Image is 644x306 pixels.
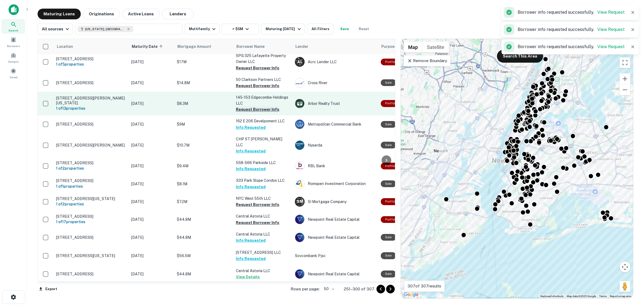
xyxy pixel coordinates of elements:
[131,234,171,240] p: [DATE]
[8,59,19,64] span: Contacts
[295,141,304,150] img: picture
[56,253,126,258] p: [STREET_ADDRESS][US_STATE]
[295,99,375,108] div: Arbor Realty Trust
[131,80,171,86] p: [DATE]
[236,83,279,89] button: Request Borrower Info
[131,142,171,148] p: [DATE]
[75,24,182,34] button: [US_STATE], [GEOGRAPHIC_DATA], [GEOGRAPHIC_DATA]
[381,100,402,107] div: This is a portfolio loan with 13 properties
[56,96,126,105] p: [STREET_ADDRESS][PERSON_NAME][US_STATE]
[297,199,303,204] p: S M
[131,59,171,65] p: [DATE]
[236,166,266,172] button: Info Requested
[177,121,230,127] p: $9M
[540,294,563,298] button: Keyboard shortcuts
[177,43,218,50] span: Mortgage Amount
[295,43,308,50] span: Lender
[381,234,396,241] div: Sale
[567,295,596,298] span: Map data ©2025 Google
[2,66,25,80] div: Saved
[295,161,304,170] img: picture
[185,24,219,34] button: Multifamily
[177,181,230,187] p: $8.1M
[381,216,402,223] div: This is a portfolio loan with 17 properties
[9,4,19,15] img: capitalize-icon.png
[236,65,279,71] button: Request Borrower Info
[408,283,441,289] p: 307 of 307 results
[131,199,171,205] p: [DATE]
[620,57,630,68] button: Toggle fullscreen view
[295,197,375,207] div: SI Mortgage Company
[162,9,194,19] button: Lenders
[266,26,302,32] div: Maturing [DATE]
[599,295,607,298] a: Terms (opens in new tab)
[610,295,631,298] a: Report a map error
[177,142,230,148] p: $10.7M
[236,195,290,201] p: NYC West 55th LLC
[620,84,630,95] button: Zoom out
[236,77,290,83] p: 50 Clarkson Partners LLC
[131,216,171,222] p: [DATE]
[402,291,420,298] img: Google
[402,291,420,298] a: Open this area in Google Maps (opens a new window)
[2,19,25,34] a: Search
[295,78,375,88] div: Cross River
[233,39,292,54] th: Borrower Name
[295,57,375,67] div: Acrc Lender LLC
[407,58,447,64] p: Remove Boundary
[56,143,126,148] p: [STREET_ADDRESS][PERSON_NAME]
[344,286,374,292] p: 251–300 of 307
[177,234,230,240] p: $44.8M
[381,252,396,259] div: Sale
[295,233,375,242] div: Newpoint Real Estate Capital
[236,43,265,50] span: Borrower Name
[381,180,396,187] div: Sale
[295,269,375,279] div: Newpoint Real Estate Capital
[56,61,126,67] h6: 1 of 5 properties
[56,161,126,165] p: [STREET_ADDRESS]
[620,262,630,272] button: Map camera controls
[381,142,396,148] div: Sale
[177,101,230,106] p: $8.3M
[177,59,230,65] p: $17M
[177,271,230,277] p: $44.8M
[336,24,353,34] button: Save your search to get updates of matches that match your search criteria.
[497,50,543,63] button: Search This Area
[177,253,230,259] p: $56.5M
[131,253,171,259] p: [DATE]
[236,94,290,106] p: 145-153 Edgecombe Holdings LLC
[222,24,259,34] button: > $5M
[295,99,304,108] img: picture
[236,124,266,131] button: Info Requested
[295,140,375,150] div: Nyserda
[177,80,230,86] p: $14.8M
[597,10,625,15] a: View Request
[2,35,25,49] a: Borrowers
[131,101,171,106] p: [DATE]
[236,106,279,113] button: Request Borrower Info
[236,255,266,262] button: Info Requested
[617,263,644,289] div: Chat Widget
[56,122,126,127] p: [STREET_ADDRESS]
[518,9,625,16] p: Borrower info requested successfully.
[56,165,126,171] h6: 1 of 2 properties
[57,43,73,50] span: Location
[56,235,126,240] p: [STREET_ADDRESS]
[295,120,304,129] img: picture
[401,39,633,298] div: 0 0
[295,179,375,189] div: Romspen Investment Corporation
[10,75,17,79] span: Saved
[236,177,290,183] p: 333 Park Slope Condos LLC
[236,136,290,148] p: CHP ST [PERSON_NAME] LLC
[295,78,304,87] img: picture
[355,24,372,34] button: Reset
[376,285,385,293] button: Go to previous page
[322,285,335,293] div: 50
[2,50,25,65] div: Contacts
[177,216,230,222] p: $44.8M
[597,27,625,32] a: View Request
[295,179,304,188] img: picture
[381,59,402,65] div: This is a portfolio loan with 5 properties
[56,105,126,111] h6: 1 of 13 properties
